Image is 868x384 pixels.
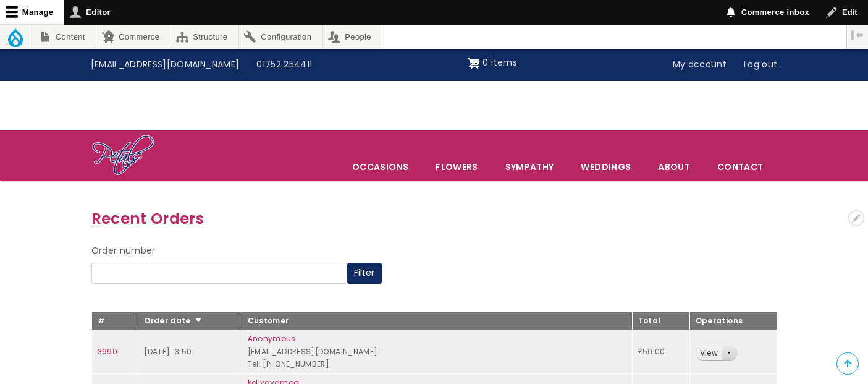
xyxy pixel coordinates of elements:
img: Home [91,134,155,177]
a: Order date [144,315,203,326]
button: Vertical orientation [847,25,868,46]
span: Occasions [339,154,421,180]
td: £50.00 [632,330,689,374]
a: View [696,346,722,361]
th: Total [632,312,689,330]
time: [DATE] 13:50 [144,346,192,357]
a: Structure [171,25,238,49]
a: Contact [704,154,776,180]
a: 3990 [98,346,117,357]
span: Weddings [568,154,644,180]
h3: Recent Orders [91,207,777,231]
a: People [323,25,382,49]
a: Shopping cart 0 items [468,53,517,73]
img: Shopping cart [468,53,480,73]
td: [EMAIL_ADDRESS][DOMAIN_NAME] Tel: [PHONE_NUMBER] [242,330,632,374]
a: Sympathy [492,154,567,180]
a: [EMAIL_ADDRESS][DOMAIN_NAME] [82,53,248,77]
a: 01752 254411 [248,53,321,77]
th: Operations [689,312,777,330]
span: 0 items [482,56,516,69]
a: Commerce [96,25,170,49]
a: My account [664,53,736,77]
a: Anonymous [248,333,296,344]
label: Order number [91,244,156,258]
a: About [645,154,703,180]
th: # [91,312,138,330]
a: Log out [735,53,786,77]
button: Open configuration options [848,210,864,226]
a: Configuration [239,25,322,49]
a: Flowers [423,154,491,180]
a: Content [33,25,96,49]
th: Customer [242,312,632,330]
button: Filter [347,263,382,284]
